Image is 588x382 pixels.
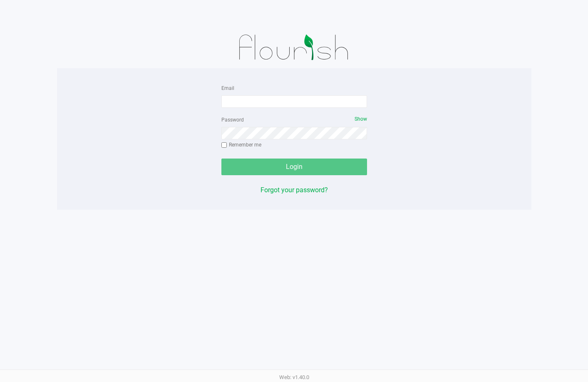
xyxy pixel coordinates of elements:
label: Password [221,116,244,124]
label: Remember me [221,141,261,149]
span: Show [355,116,367,122]
input: Remember me [221,142,227,148]
label: Email [221,84,234,92]
button: Forgot your password? [261,185,328,195]
span: Web: v1.40.0 [279,374,309,380]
